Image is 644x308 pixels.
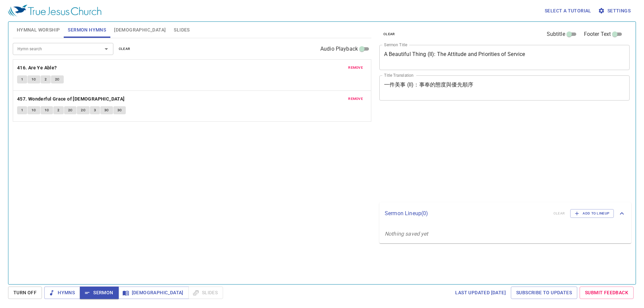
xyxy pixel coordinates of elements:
[100,106,113,114] button: 3C
[452,287,508,299] a: Last updated [DATE]
[41,106,53,114] button: 1C
[516,289,572,297] span: Subscribe to Updates
[383,31,395,37] span: clear
[119,46,130,52] span: clear
[51,75,64,83] button: 2C
[8,5,101,17] img: True Jesus Church
[17,106,27,114] button: 1
[113,106,126,114] button: 3C
[348,96,363,102] span: remove
[115,45,135,53] button: clear
[68,107,73,113] span: 2C
[104,107,109,113] span: 3C
[21,76,23,82] span: 1
[385,231,428,237] i: Nothing saved yet
[13,289,37,297] span: Turn Off
[45,107,49,113] span: 1C
[81,107,86,113] span: 2C
[377,108,580,200] iframe: from-child
[17,75,27,83] button: 1
[50,289,75,297] span: Hymns
[384,51,625,64] textarea: A Beautiful Thing (II): The Attitude and Priorities of Service
[17,26,60,34] span: Hymnal Worship
[542,5,594,17] button: Select a tutorial
[102,44,111,54] button: Open
[8,287,42,299] button: Turn Off
[57,107,59,113] span: 2
[90,106,100,114] button: 3
[174,26,190,34] span: Slides
[17,64,57,72] b: 416. Are Ye Able?
[21,107,23,113] span: 1
[385,209,548,218] p: Sermon Lineup ( 0 )
[344,64,367,72] button: remove
[320,45,358,53] span: Audio Playback
[28,75,40,83] button: 1C
[44,287,80,299] button: Hymns
[114,26,166,34] span: [DEMOGRAPHIC_DATA]
[45,76,47,82] span: 2
[348,65,363,71] span: remove
[344,95,367,103] button: remove
[570,209,614,218] button: Add to Lineup
[585,289,628,297] span: Submit Feedback
[545,7,591,15] span: Select a tutorial
[94,107,96,113] span: 3
[547,30,565,38] span: Subtitle
[55,76,60,82] span: 2C
[379,30,399,38] button: clear
[80,287,118,299] button: Sermon
[85,289,113,297] span: Sermon
[17,95,126,103] button: 457. Wonderful Grace of [DEMOGRAPHIC_DATA]
[17,64,58,72] button: 416. Are Ye Able?
[124,289,183,297] span: [DEMOGRAPHIC_DATA]
[584,30,611,38] span: Footer Text
[511,287,577,299] a: Subscribe to Updates
[455,289,506,297] span: Last updated [DATE]
[28,106,40,114] button: 1C
[17,95,125,103] b: 457. Wonderful Grace of [DEMOGRAPHIC_DATA]
[580,287,634,299] a: Submit Feedback
[77,106,90,114] button: 2C
[597,5,633,17] button: Settings
[117,107,122,113] span: 3C
[118,287,189,299] button: [DEMOGRAPHIC_DATA]
[64,106,77,114] button: 2C
[32,76,36,82] span: 1C
[575,210,609,217] span: Add to Lineup
[32,107,36,113] span: 1C
[384,81,625,94] textarea: 一件美事 (II)：事奉的態度與優先順序
[68,26,106,34] span: Sermon Hymns
[41,75,51,83] button: 2
[379,202,631,225] div: Sermon Lineup(0)clearAdd to Lineup
[599,7,631,15] span: Settings
[53,106,63,114] button: 2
